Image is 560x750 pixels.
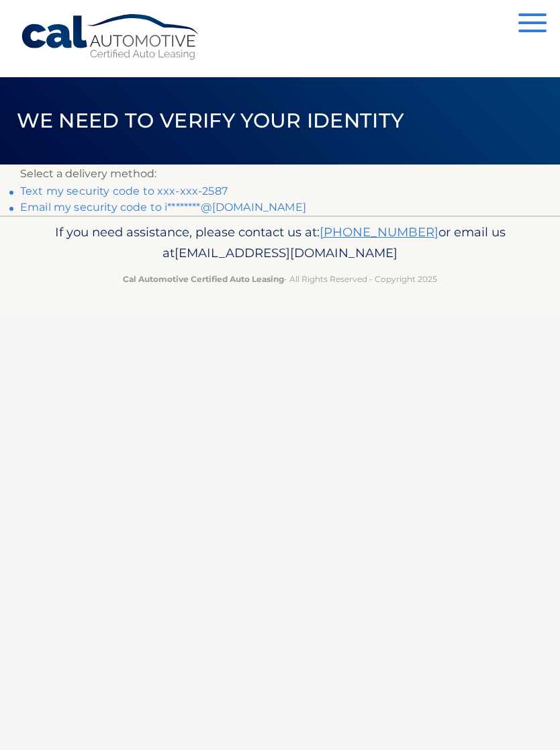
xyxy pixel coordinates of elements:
a: Text my security code to xxx-xxx-2587 [20,185,228,197]
a: Cal Automotive [20,13,201,61]
a: Email my security code to i********@[DOMAIN_NAME] [20,201,306,214]
p: - All Rights Reserved - Copyright 2025 [20,272,540,286]
span: We need to verify your identity [17,108,404,133]
strong: Cal Automotive Certified Auto Leasing [123,274,284,284]
a: [PHONE_NUMBER] [320,224,438,240]
p: If you need assistance, please contact us at: or email us at [20,222,540,265]
p: Select a delivery method: [20,165,540,183]
button: Menu [518,13,547,36]
span: [EMAIL_ADDRESS][DOMAIN_NAME] [175,245,398,261]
